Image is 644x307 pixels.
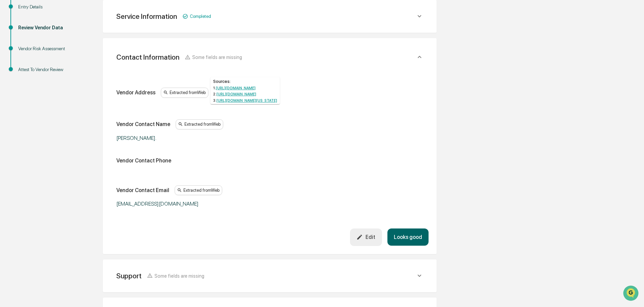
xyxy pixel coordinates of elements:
div: Support [116,272,142,280]
div: Edit [356,234,375,240]
div: Contact InformationSome fields are missing [111,46,429,68]
div: Vendor Contact Name [116,121,170,127]
span: Pylon [67,114,82,119]
div: Start new chat [23,52,111,58]
div: Extracted from Web [161,88,208,98]
button: Edit [350,228,382,246]
div: Attest To Vendor Review [18,66,74,73]
a: Powered byPylon [48,114,82,119]
span: Attestations [56,85,84,92]
div: 🔎 [7,98,12,104]
span: 3 . [213,98,216,103]
div: Service InformationCompleted [111,68,429,246]
span: 1 . [213,86,216,90]
div: Vendor Risk Assessment [18,45,74,52]
div: Vendor Contact Email [116,187,169,193]
button: Start new chat [115,54,123,62]
span: Some fields are missing [154,273,204,279]
div: SupportSome fields are missing [111,268,429,284]
div: We're available if you need us! [23,58,85,64]
button: Looks good [387,228,429,246]
span: 2 . [213,92,216,96]
div: Sources: [213,79,277,84]
div: Extracted from Web [176,119,223,129]
a: 🗄️Attestations [46,82,86,94]
div: 🗄️ [49,86,54,91]
a: [URL][DOMAIN_NAME] [216,86,256,90]
div: [PERSON_NAME]. [116,135,285,141]
div: Contact Information [116,53,179,61]
a: [URL][DOMAIN_NAME][US_STATE] [216,98,277,103]
span: Preclearance [13,85,43,92]
img: 1746055101610-c473b297-6a78-478c-a979-82029cc54cd1 [7,52,19,64]
p: How can we help? [7,14,123,25]
a: [URL][DOMAIN_NAME] [216,92,256,96]
div: Service InformationCompleted [111,8,429,25]
div: Review Vendor Data [18,24,74,31]
span: Some fields are missing [192,54,242,60]
div: Vendor Address [116,89,155,96]
div: Service Information [116,12,177,21]
div: Extracted from Web [175,185,222,195]
iframe: Open customer support [622,285,641,303]
div: [EMAIL_ADDRESS][DOMAIN_NAME] [116,201,285,207]
span: Completed [190,14,211,19]
a: 🔎Data Lookup [4,95,45,107]
div: Entry Details [18,3,74,10]
span: Data Lookup [13,98,42,104]
div: 🖐️ [7,86,12,91]
div: Vendor Contact Phone [116,157,171,164]
a: 🖐️Preclearance [4,82,46,94]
